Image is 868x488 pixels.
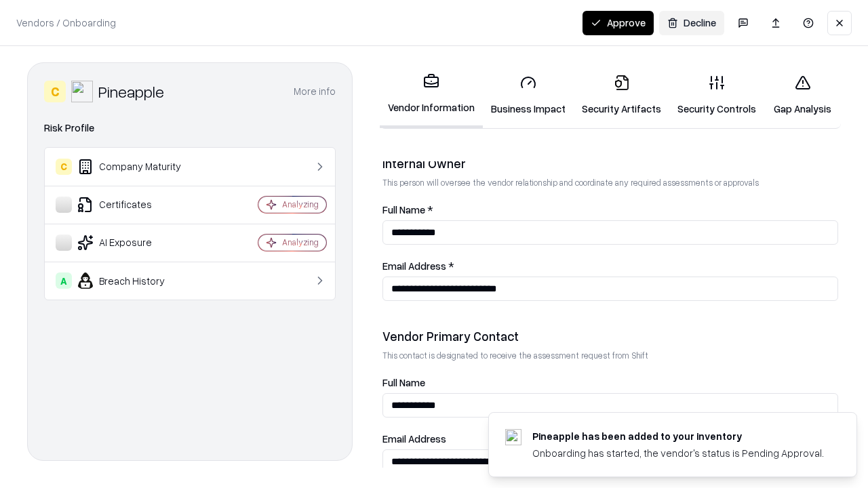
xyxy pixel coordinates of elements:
[382,378,838,388] label: Full Name
[382,328,838,344] div: Vendor Primary Contact
[98,81,164,102] div: Pineapple
[532,446,824,460] div: Onboarding has started, the vendor's status is Pending Approval.
[382,177,838,188] p: This person will oversee the vendor relationship and coordinate any required assessments or appro...
[16,16,116,30] p: Vendors / Onboarding
[382,261,838,271] label: Email Address *
[382,434,838,444] label: Email Address
[659,11,724,35] button: Decline
[380,62,483,128] a: Vendor Information
[574,64,669,127] a: Security Artifacts
[71,81,93,102] img: Pineapple
[56,235,218,251] div: AI Exposure
[532,429,824,443] div: Pineapple has been added to your inventory
[483,64,574,127] a: Business Impact
[669,64,764,127] a: Security Controls
[56,272,72,289] div: A
[505,429,521,445] img: pineappleenergy.com
[382,350,838,361] p: This contact is designated to receive the assessment request from Shift
[44,81,66,102] div: C
[282,199,319,210] div: Analyzing
[764,64,841,127] a: Gap Analysis
[294,79,336,104] button: More info
[583,11,654,35] button: Approve
[56,159,72,175] div: C
[56,197,218,213] div: Certificates
[44,120,336,136] div: Risk Profile
[382,205,838,215] label: Full Name *
[382,155,838,171] div: Internal Owner
[282,237,319,248] div: Analyzing
[56,272,218,289] div: Breach History
[56,159,218,175] div: Company Maturity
